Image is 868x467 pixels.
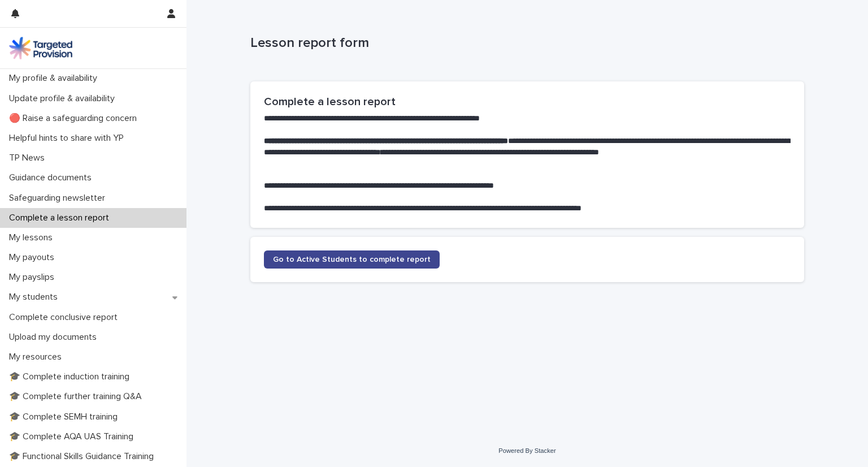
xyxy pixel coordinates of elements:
[264,95,791,109] h2: Complete a lesson report
[5,93,124,104] p: Update profile & availability
[5,332,106,343] p: Upload my documents
[5,412,127,422] p: 🎓 Complete SEMH training
[5,113,146,124] p: 🔴 Raise a safeguarding concern
[5,193,114,204] p: Safeguarding newsletter
[5,292,67,302] p: My students
[5,391,151,402] p: 🎓 Complete further training Q&A
[250,35,800,51] p: Lesson report form
[498,447,555,454] a: Powered By Stacker
[5,252,63,263] p: My payouts
[5,153,54,163] p: TP News
[5,232,62,243] p: My lessons
[9,37,72,59] img: M5nRWzHhSzIhMunXDL62
[264,250,440,269] a: Go to Active Students to complete report
[5,133,133,144] p: Helpful hints to share with YP
[5,352,71,362] p: My resources
[5,172,101,183] p: Guidance documents
[5,213,118,223] p: Complete a lesson report
[5,73,106,84] p: My profile & availability
[5,451,163,462] p: 🎓 Functional Skills Guidance Training
[5,312,127,323] p: Complete conclusive report
[273,256,431,263] span: Go to Active Students to complete report
[5,272,63,283] p: My payslips
[5,371,138,382] p: 🎓 Complete induction training
[5,431,142,442] p: 🎓 Complete AQA UAS Training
